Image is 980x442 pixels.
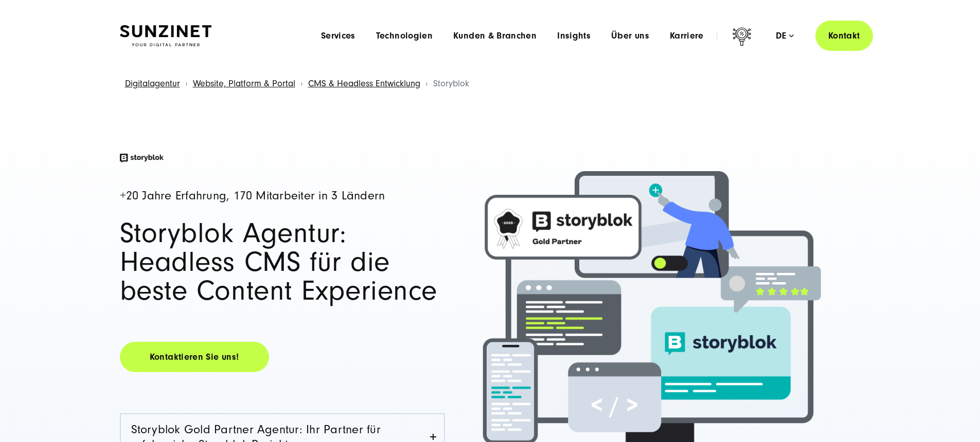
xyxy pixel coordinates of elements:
a: Über uns [611,31,649,41]
a: Technologien [376,31,433,41]
a: Website, Platform & Portal [193,78,295,89]
a: CMS & Headless Entwicklung [308,78,420,89]
h4: +20 Jahre Erfahrung, 170 Mitarbeiter in 3 Ländern [120,190,445,202]
img: SUNZINET Full Service Digital Agentur [120,25,211,47]
h1: Storyblok Agentur: Headless CMS für die beste Content Experience [120,219,445,305]
div: de [776,31,794,41]
a: Services [321,31,355,41]
a: Kontaktieren Sie uns! [120,342,269,372]
span: Storyblok [433,78,469,89]
a: Kontakt [815,21,873,51]
img: Storyblok Logo Schwarz [120,154,164,163]
a: Karriere [670,31,704,41]
a: Digitalagentur [125,78,180,89]
a: Insights [557,31,591,41]
a: Kunden & Branchen [453,31,537,41]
